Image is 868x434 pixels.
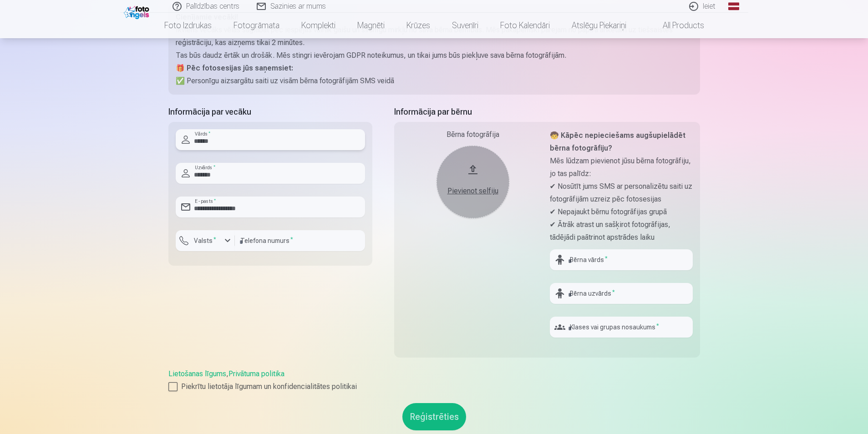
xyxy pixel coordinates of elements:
strong: 🧒 Kāpēc nepieciešams augšupielādēt bērna fotogrāfiju? [550,131,685,152]
label: Piekrītu lietotāja līgumam un konfidencialitātes politikai [168,381,700,392]
a: Magnēti [346,13,396,38]
a: Foto izdrukas [153,13,223,38]
a: Suvenīri [441,13,489,38]
div: Pievienot selfiju [446,186,500,197]
p: ✔ Nosūtīt jums SMS ar personalizētu saiti uz fotogrāfijām uzreiz pēc fotosesijas [550,180,693,206]
img: /fa1 [124,4,152,19]
a: Foto kalendāri [489,13,561,38]
h5: Informācija par bērnu [394,106,700,118]
p: Tas būs daudz ērtāk un drošāk. Mēs stingri ievērojam GDPR noteikumus, un tikai jums būs piekļuve ... [176,49,693,62]
h5: Informācija par vecāku [168,106,372,118]
label: Valsts [190,236,220,245]
div: , [168,368,700,392]
a: All products [637,13,715,38]
button: Pievienot selfiju [437,146,509,218]
p: Mēs lūdzam pievienot jūsu bērna fotogrāfiju, jo tas palīdz: [550,155,693,180]
a: Krūzes [396,13,441,38]
a: Atslēgu piekariņi [561,13,637,38]
a: Fotogrāmata [223,13,290,38]
a: Privātuma politika [228,369,284,378]
a: Lietošanas līgums [168,369,226,378]
button: Valsts* [176,230,235,251]
strong: 🎁 Pēc fotosesijas jūs saņemsiet: [176,64,293,72]
p: ✅ Personīgu aizsargātu saiti uz visām bērna fotogrāfijām SMS veidā [176,75,693,87]
div: Bērna fotogrāfija [401,129,544,140]
p: ✔ Ātrāk atrast un sašķirot fotogrāfijas, tādējādi paātrinot apstrādes laiku [550,218,693,244]
p: ✔ Nepajaukt bērnu fotogrāfijas grupā [550,206,693,218]
button: Reģistrēties [402,403,466,430]
a: Komplekti [290,13,346,38]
